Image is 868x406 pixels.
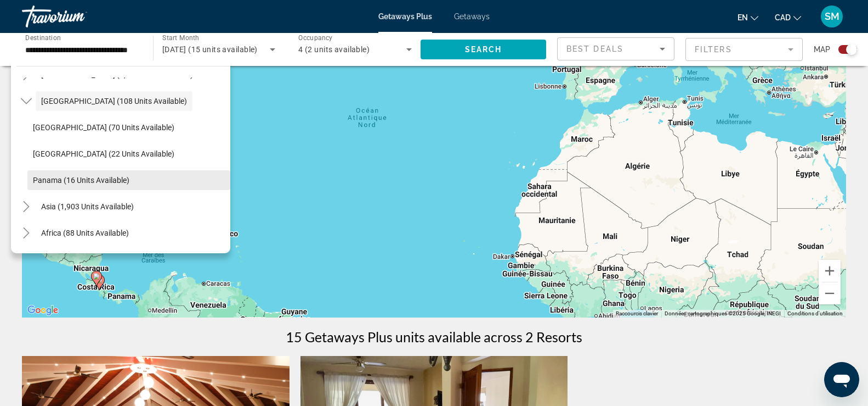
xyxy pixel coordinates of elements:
button: Change currency [775,9,801,25]
iframe: Bouton de lancement de la fenêtre de messagerie [824,362,859,397]
span: Données cartographiques ©2025 Google, INEGI [665,310,781,316]
span: [DATE] (15 units available) [162,45,258,54]
a: Ouvrir cette zone dans Google Maps (dans une nouvelle fenêtre) [25,303,61,318]
span: [GEOGRAPHIC_DATA] (70 units available) [33,123,174,132]
a: Conditions d'utilisation (s'ouvre dans un nouvel onglet) [787,310,843,316]
span: Map [814,42,830,57]
span: Search [465,45,502,54]
img: Google [25,303,61,318]
button: Asia (1,903 units available) [36,197,139,216]
span: CAD [775,13,791,22]
button: Africa (88 units available) [36,223,134,243]
span: [GEOGRAPHIC_DATA] (108 units available) [41,97,187,105]
mat-select: Sort by [566,42,665,55]
span: Best Deals [566,45,623,53]
button: [GEOGRAPHIC_DATA] (22 units available) [27,144,230,164]
button: Panama (16 units available) [27,170,230,190]
h1: 15 Getaways Plus units available across 2 Resorts [286,329,582,345]
a: Travorium [22,2,132,31]
button: Search [421,40,546,59]
span: Start Month [162,34,199,42]
button: Toggle Central America (108 units available) [16,92,36,111]
span: en [737,13,748,22]
button: Raccourcis clavier [616,310,658,318]
span: Destination [25,34,61,41]
button: Toggle Africa (88 units available) [16,224,36,243]
span: Panama (16 units available) [33,176,129,185]
button: Filter [685,37,803,62]
a: Getaways Plus [378,12,432,21]
span: SM [825,11,839,22]
button: Toggle Asia (1,903 units available) [16,197,36,216]
button: Zoom arrière [819,282,841,304]
a: Getaways [454,12,490,21]
span: Asia (1,903 units available) [41,202,134,211]
button: [GEOGRAPHIC_DATA] (2,927 units available) [36,65,198,85]
span: [GEOGRAPHIC_DATA] (22 units available) [33,149,174,158]
button: Change language [737,9,758,25]
span: Africa (88 units available) [41,229,129,237]
button: User Menu [818,5,846,28]
span: 4 (2 units available) [298,45,370,54]
button: Toggle South America (2,927 units available) [16,65,36,85]
button: [GEOGRAPHIC_DATA] (70 units available) [27,118,230,137]
button: Zoom avant [819,260,841,282]
button: [GEOGRAPHIC_DATA] (108 units available) [36,91,192,111]
span: Occupancy [298,34,333,42]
